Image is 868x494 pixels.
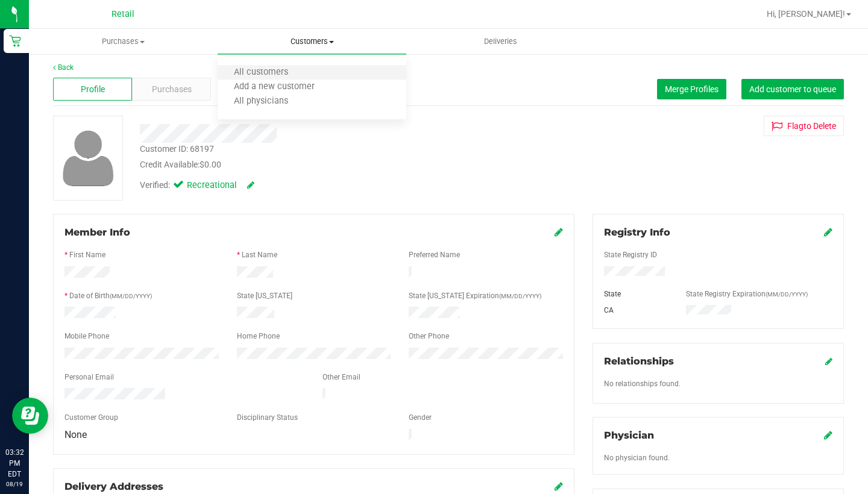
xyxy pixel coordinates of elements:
label: Gender [409,412,432,423]
label: Other Email [322,372,360,383]
span: All customers [218,67,304,78]
span: No physician found. [604,454,670,462]
div: State [595,289,677,299]
label: No relationships found. [604,378,681,389]
inline-svg: Retail [9,35,21,47]
label: Mobile Phone [64,331,109,342]
label: Personal Email [64,372,114,383]
iframe: Resource center [12,398,48,434]
a: Customers All customers Add a new customer All physicians [218,29,406,54]
label: State [US_STATE] [237,290,292,301]
span: None [64,429,87,440]
span: Deliveries [468,36,533,47]
button: Flagto Delete [764,116,844,136]
p: 03:32 PM EDT [5,447,24,480]
label: Other Phone [409,331,449,342]
span: Retail [112,9,134,19]
div: CA [595,305,677,316]
label: Last Name [242,249,277,260]
label: Disciplinary Status [237,412,298,423]
span: All physicians [218,96,304,107]
span: Hi, [PERSON_NAME]! [767,9,845,19]
span: Registry Info [604,227,670,238]
a: Back [53,63,74,72]
span: Purchases [152,83,192,96]
button: Add customer to queue [741,79,844,99]
span: Relationships [604,355,674,367]
span: Member Info [64,227,130,238]
span: (MM/DD/YYYY) [499,293,541,299]
a: Purchases [29,29,218,54]
span: Purchases [30,36,217,47]
span: Physician [604,430,654,441]
a: Deliveries [406,29,595,54]
label: State Registry ID [604,249,657,260]
span: Merge Profiles [665,84,719,94]
label: State [US_STATE] Expiration [409,290,541,301]
span: (MM/DD/YYYY) [110,293,152,299]
span: Recreational [187,179,235,192]
span: Delivery Addresses [64,481,163,492]
span: Add a new customer [218,82,331,92]
button: Merge Profiles [657,79,726,99]
label: Home Phone [237,331,280,342]
span: Customers [218,36,406,47]
div: Customer ID: 68197 [140,143,214,155]
span: (MM/DD/YYYY) [766,291,808,298]
label: Customer Group [64,412,118,423]
img: user-icon.png [57,127,120,189]
p: 08/19 [5,480,24,489]
label: Date of Birth [69,290,152,301]
span: Add customer to queue [749,84,836,94]
label: Preferred Name [409,249,460,260]
label: State Registry Expiration [686,289,808,299]
span: Profile [81,83,105,96]
span: $0.00 [200,160,221,169]
div: Credit Available: [140,158,526,171]
div: Verified: [140,179,254,192]
label: First Name [69,249,105,260]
